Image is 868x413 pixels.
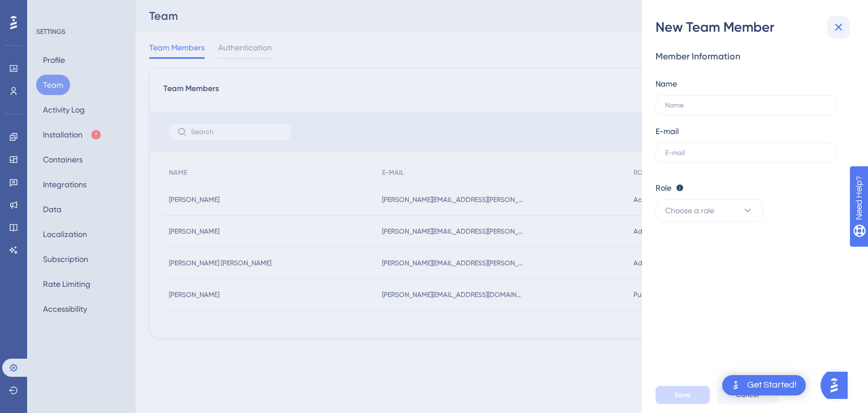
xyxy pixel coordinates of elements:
div: Open Get Started! checklist [722,375,806,395]
iframe: UserGuiding AI Assistant Launcher [821,368,854,402]
span: Need Help? [27,3,71,16]
span: Choose a role [665,204,714,217]
button: Cancel [717,386,778,404]
span: Role [656,181,671,195]
span: Save [675,390,691,399]
div: Member Information [656,50,845,63]
input: Open Keeper Popup [665,149,827,157]
div: New Team Member [656,18,854,36]
div: Name [656,77,677,91]
input: Name [665,101,827,109]
button: Choose a role [656,199,763,222]
button: Save [656,386,710,404]
div: Get Started! [747,379,797,392]
div: E-mail [656,124,679,138]
img: launcher-image-alternative-text [729,378,743,392]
